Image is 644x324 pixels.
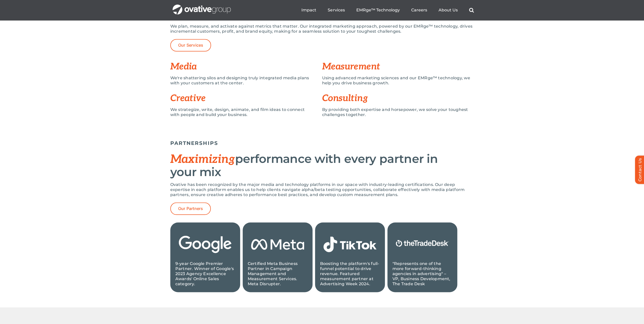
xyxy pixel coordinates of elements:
a: EMRge™ Technology [356,8,400,13]
a: Careers [411,8,427,13]
a: Our Partners [170,202,211,215]
span: Our Partners [178,206,203,211]
h2: performance with every partner in your mix [170,153,474,178]
p: We're shattering silos and designing truly integrated media plans with your customers at the center. [170,75,315,86]
p: Using advanced marketing sciences and our EMRge™ technology, we help you drive business growth. [322,75,474,86]
nav: Menu [301,2,474,18]
h3: Consulting [322,93,474,103]
h3: Creative [170,93,322,103]
a: Impact [301,8,316,13]
h5: PARTNERSHIPS [170,140,474,146]
p: 9-year Google Premier Partner. Winner of Google's 2023 Agency Excellence Awards' Online Sales cat... [175,261,235,287]
h3: Measurement [322,62,474,72]
a: Our Services [170,39,211,51]
p: Certified Meta Business Partner in Campaign Management and Measurement Services. Meta Disrupter. [248,261,307,287]
p: "Represents one of the more forward-thinking agencies in advertising" – VP, Business Development,... [392,261,452,287]
img: Copy of Untitled Design (1) [392,227,452,261]
p: Ovative has been recognized by the major media and technology platforms in our space with industr... [170,182,474,197]
a: About Us [438,8,458,13]
span: Maximizing [170,152,235,166]
img: 3 [248,227,307,261]
a: Services [328,8,345,13]
span: Our Services [178,43,203,48]
img: 1 [320,227,380,261]
a: Search [469,8,474,13]
p: We strategize, write, design, animate, and film ideas to connect with people and build your busin... [170,107,315,117]
p: Boosting the platform's full-funnel potential to drive revenue. Featured measurement partner at A... [320,261,380,287]
h3: Media [170,62,322,72]
img: 2 [175,227,235,261]
p: By providing both expertise and horsepower, we solve your toughest challenges together. [322,107,474,117]
a: OG_Full_horizontal_WHT [173,4,231,9]
p: We plan, measure, and activate against metrics that matter. Our integrated marketing approach, po... [170,24,474,34]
